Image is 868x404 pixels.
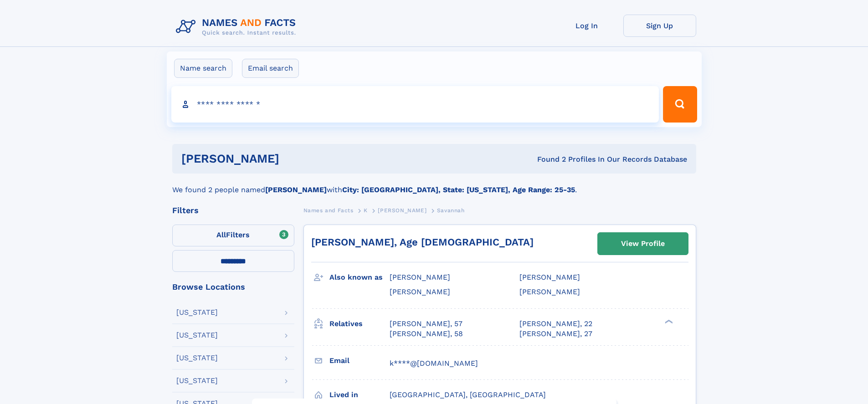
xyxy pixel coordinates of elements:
[364,205,368,216] a: K
[390,390,546,399] span: [GEOGRAPHIC_DATA], [GEOGRAPHIC_DATA]
[265,185,327,194] b: [PERSON_NAME]
[176,309,218,316] div: [US_STATE]
[303,205,354,216] a: Names and Facts
[329,316,390,332] h3: Relatives
[176,332,218,339] div: [US_STATE]
[623,15,696,37] a: Sign Up
[172,15,303,39] img: Logo Names and Facts
[311,236,534,248] a: [PERSON_NAME], Age [DEMOGRAPHIC_DATA]
[329,387,390,403] h3: Lived in
[172,174,696,195] div: We found 2 people named with .
[181,153,408,164] h1: [PERSON_NAME]
[378,205,426,216] a: [PERSON_NAME]
[663,318,673,324] div: ❯
[172,206,294,215] div: Filters
[519,329,592,339] a: [PERSON_NAME], 27
[519,319,592,329] a: [PERSON_NAME], 22
[390,273,450,281] span: [PERSON_NAME]
[408,154,687,164] div: Found 2 Profiles In Our Records Database
[378,207,426,214] span: [PERSON_NAME]
[390,287,450,296] span: [PERSON_NAME]
[550,15,623,37] a: Log In
[329,270,390,285] h3: Also known as
[176,377,218,384] div: [US_STATE]
[621,233,665,254] div: View Profile
[342,185,575,194] b: City: [GEOGRAPHIC_DATA], State: [US_STATE], Age Range: 25-35
[390,329,463,339] a: [PERSON_NAME], 58
[176,354,218,362] div: [US_STATE]
[172,283,294,291] div: Browse Locations
[390,319,462,329] a: [PERSON_NAME], 57
[519,287,580,296] span: [PERSON_NAME]
[171,86,659,123] input: search input
[364,207,368,214] span: K
[663,86,697,123] button: Search Button
[172,225,294,246] label: Filters
[519,273,580,281] span: [PERSON_NAME]
[242,59,299,78] label: Email search
[598,233,688,255] a: View Profile
[216,230,226,239] span: All
[174,59,232,78] label: Name search
[437,207,465,214] span: Savannah
[329,353,390,368] h3: Email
